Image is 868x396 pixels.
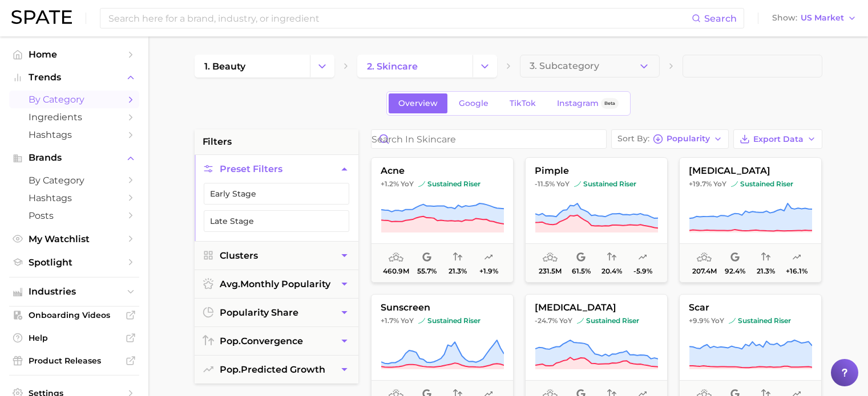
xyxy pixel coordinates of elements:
[29,72,120,83] span: Trends
[29,175,120,186] span: by Category
[577,317,584,324] img: sustained riser
[692,267,716,275] span: 207.4m
[422,251,431,264] span: popularity share: Google
[398,99,438,108] span: Overview
[29,129,120,140] span: Hashtags
[731,179,793,189] span: sustained riser
[571,267,590,275] span: 61.5%
[713,179,726,189] span: YoY
[203,135,232,149] span: filters
[220,307,298,318] span: popularity share
[539,267,562,275] span: 231.5m
[633,267,652,275] span: -5.9%
[9,352,139,369] a: Product Releases
[195,242,358,270] button: Clusters
[577,316,639,325] span: sustained riser
[526,166,667,176] span: pimple
[607,251,616,264] span: popularity convergence: Low Convergence
[697,251,712,264] span: average monthly popularity: Very High Popularity
[195,299,358,326] button: popularity share
[689,179,712,188] span: +19.7%
[772,15,797,21] span: Show
[526,303,667,313] span: [MEDICAL_DATA]
[530,61,599,71] span: 3. Subcategory
[29,94,120,105] span: by Category
[730,251,740,264] span: popularity share: Google
[801,15,844,21] span: US Market
[711,316,724,325] span: YoY
[29,210,120,221] span: Posts
[220,336,303,346] span: convergence
[220,336,241,346] abbr: popularity index
[500,93,546,113] a: TikTok
[418,181,425,187] img: sustained riser
[725,267,745,275] span: 92.4%
[372,166,513,176] span: acne
[9,254,139,271] a: Spotlight
[479,267,498,275] span: +1.9%
[753,134,804,144] span: Export Data
[9,307,139,324] a: Onboarding Videos
[638,251,647,264] span: popularity predicted growth: Very Unlikely
[9,126,139,144] a: Hashtags
[574,179,636,189] span: sustained riser
[9,283,139,300] button: Industries
[107,9,692,28] input: Search here for a brand, industry, or ingredient
[195,356,358,383] button: pop.predicted growth
[389,251,403,264] span: average monthly popularity: Very High Popularity
[418,317,425,324] img: sustained riser
[786,267,808,275] span: +16.1%
[29,356,120,366] span: Product Releases
[29,112,120,123] span: Ingredients
[381,316,399,325] span: +1.7%
[761,251,770,264] span: popularity convergence: Low Convergence
[29,333,120,343] span: Help
[9,329,139,346] a: Help
[220,364,241,375] abbr: popularity index
[679,157,822,283] button: [MEDICAL_DATA]+19.7% YoYsustained risersustained riser207.4m92.4%21.3%+16.1%
[680,166,821,176] span: [MEDICAL_DATA]
[9,149,139,166] button: Brands
[574,181,581,187] img: sustained riser
[418,179,481,189] span: sustained riser
[9,91,139,108] a: by Category
[9,108,139,126] a: Ingredients
[9,46,139,63] a: Home
[389,93,447,113] a: Overview
[449,267,467,275] span: 21.3%
[617,136,649,142] span: Sort By
[473,55,497,77] button: Change Category
[520,55,660,77] button: 3. Subcategory
[372,130,606,148] input: Search in skincare
[667,136,710,142] span: Popularity
[401,179,414,189] span: YoY
[418,316,481,325] span: sustained riser
[9,207,139,224] a: Posts
[557,99,599,108] span: Instagram
[453,251,462,264] span: popularity convergence: Low Convergence
[484,251,493,264] span: popularity predicted growth: Uncertain
[220,279,330,289] span: monthly popularity
[729,317,736,324] img: sustained riser
[417,267,437,275] span: 55.7%
[195,55,310,77] a: 1. beauty
[556,179,570,189] span: YoY
[195,327,358,355] button: pop.convergence
[510,99,536,108] span: TikTok
[29,153,120,163] span: Brands
[729,316,791,325] span: sustained riser
[29,287,120,297] span: Industries
[310,55,334,77] button: Change Category
[731,181,738,187] img: sustained riser
[29,310,120,320] span: Onboarding Videos
[220,279,240,289] abbr: average
[383,267,409,275] span: 460.9m
[689,316,709,325] span: +9.9%
[372,303,513,313] span: sunscreen
[601,267,622,275] span: 20.4%
[371,157,514,283] button: acne+1.2% YoYsustained risersustained riser460.9m55.7%21.3%+1.9%
[757,267,775,275] span: 21.3%
[525,157,668,283] button: pimple-11.5% YoYsustained risersustained riser231.5m61.5%20.4%-5.9%
[449,93,498,113] a: Google
[29,49,120,60] span: Home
